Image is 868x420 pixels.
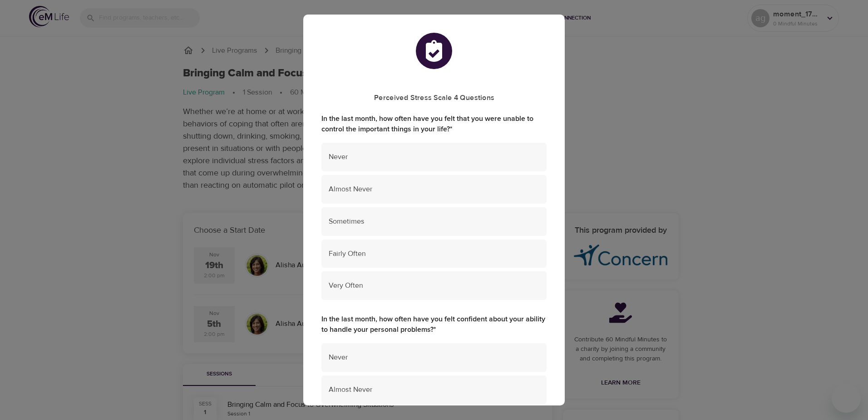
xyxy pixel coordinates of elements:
[321,93,547,103] h5: Perceived Stress Scale 4 Questions
[321,314,547,335] label: In the last month, how often have you felt confident about your ability to handle your personal p...
[329,216,539,227] span: Sometimes
[329,184,539,195] span: Almost Never
[329,352,539,363] span: Never
[329,249,539,259] span: Fairly Often
[329,152,539,162] span: Never
[329,280,539,291] span: Very Often
[329,385,539,395] span: Almost Never
[321,114,547,135] label: In the last month, how often have you felt that you were unable to control the important things i...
